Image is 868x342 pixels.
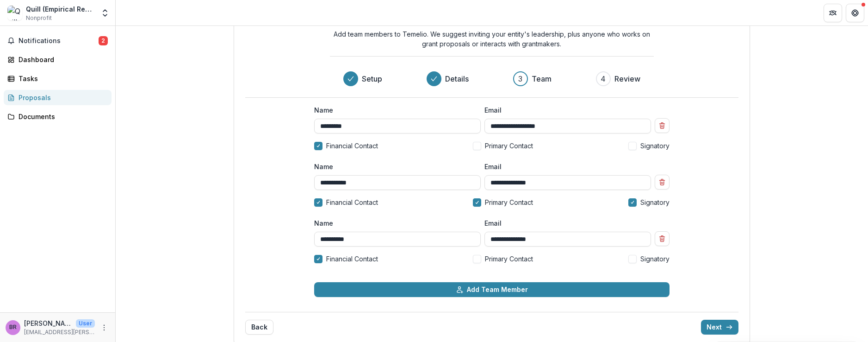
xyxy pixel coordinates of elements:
span: Financial Contact [326,141,378,151]
span: Primary Contact [485,141,533,151]
button: Back [245,320,273,335]
span: Notifications [19,37,99,45]
a: Documents [4,109,112,124]
p: [EMAIL_ADDRESS][PERSON_NAME][DOMAIN_NAME] [24,328,95,336]
button: Remove team member [655,231,670,246]
p: [PERSON_NAME] [24,318,72,328]
button: Partners [824,4,842,22]
label: Name [314,218,475,228]
div: Dashboard [19,55,104,64]
a: Tasks [4,71,112,86]
span: Primary Contact [485,254,533,264]
span: 2 [99,36,108,45]
div: Bebe Ryan [9,324,17,330]
span: Primary Contact [485,197,533,207]
h3: Setup [362,73,382,84]
span: Signatory [640,141,670,151]
button: Get Help [846,4,864,22]
button: Notifications2 [4,33,112,48]
label: Name [314,162,475,171]
a: Proposals [4,90,112,105]
div: Progress [343,71,640,86]
div: 3 [518,73,522,84]
span: Nonprofit [26,14,52,22]
span: Financial Contact [326,254,378,264]
div: Proposals [19,93,104,102]
h3: Details [445,73,469,84]
div: 4 [601,73,606,84]
label: Email [484,105,645,115]
span: Signatory [640,254,670,264]
img: Quill (Empirical Resolutions, Inc). [7,6,22,20]
h3: Review [614,73,640,84]
button: Remove team member [655,118,670,133]
label: Name [314,105,475,115]
div: Tasks [19,74,104,83]
a: Dashboard [4,52,112,67]
span: Signatory [640,197,670,207]
p: User [76,319,95,328]
button: Next [701,320,738,335]
label: Email [484,218,645,228]
label: Email [484,162,645,171]
button: More [99,322,110,333]
button: Add Team Member [314,282,670,297]
h3: Team [532,73,552,84]
div: Documents [19,112,104,121]
div: Quill (Empirical Resolutions, Inc). [26,4,95,14]
button: Remove team member [655,175,670,190]
button: Open entity switcher [99,4,112,22]
p: Add team members to Temelio. We suggest inviting your entity's leadership, plus anyone who works ... [330,29,654,49]
span: Financial Contact [326,197,378,207]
